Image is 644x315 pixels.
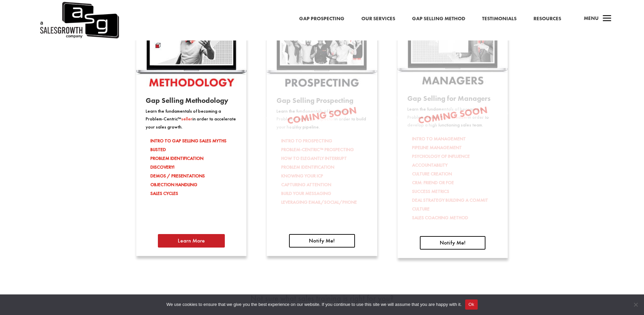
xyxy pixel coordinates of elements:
p: Coming Soon [398,103,508,128]
span: a [600,12,614,26]
li: DEMOS / PRESENTATIONS [150,171,237,180]
span: Gap Selling Methodology [146,96,228,105]
span: Menu [584,15,599,22]
li: PIPELINE MANAGEMENT [412,143,498,152]
span: We use cookies to ensure that we give you the best experience on our website. If you continue to ... [166,301,461,308]
li: SUCCESS METRICS [412,187,498,196]
li: INTRO TO PROSPECTING [281,136,367,145]
li: SALES CYCLES [150,189,237,198]
a: Testimonials [482,15,517,23]
p: Learn the fundamentals of becoming a Problem-Centric™ in order to build your healthy pipeline. [277,107,367,131]
li: PROBLEM-CENTRIC™ PROSPECTING HOW TO ELEGANTLY INTERRUPT PROBLEM IDENTIFICATION [281,145,367,171]
li: ACCOUNTABILITY [412,161,498,169]
a: Learn More [158,234,225,248]
a: Our Services [361,15,395,23]
a: Notify Me! [289,234,355,248]
li: INTRO TO MANAGEMENT [412,134,498,143]
a: Notify Me! [420,236,485,250]
li: DISCOVERY! [150,163,237,171]
li: CULTURE CREATION [412,169,498,178]
a: Resources [533,15,561,23]
li: PROBLEM IDENTIFICATION [150,154,237,163]
li: PSYCHOLOGY OF INFLUENCE [412,152,498,161]
a: Gap Selling Method [412,15,465,23]
li: BUILD YOUR MESSAGING LEVERAGING EMAIL/SOCIAL/PHONE [281,189,367,206]
li: INTRO TO GAP SELLING SALES MYTHS BUSTED [150,136,237,154]
li: OBJECTION HANDLING [150,180,237,189]
span: seller [181,116,192,122]
li: CRM: FRIEND OR FOE [412,178,498,187]
p: Coming Soon [267,103,377,128]
span: Gap Selling Prospecting [277,96,353,105]
span: No [632,301,639,308]
p: Learn the fundamentals of becoming a Problem-Centric™ in order to accelerate your sales growth. [146,107,237,131]
li: CAPTURING ATTENTION [281,180,367,189]
span: Gap Selling for Managers [407,94,491,103]
p: Learn the fundamentals of becoming a Problem-Centric™ in order to develop a high functioning sale... [407,105,498,129]
li: DEAL STRATEGY BUILDING A COMMIT CULTURE [412,196,498,213]
li: SALES COACHING METHOD [412,213,498,222]
li: KNOWING YOUR ICP [281,171,367,180]
button: Ok [465,299,478,310]
a: Gap Prospecting [299,15,344,23]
